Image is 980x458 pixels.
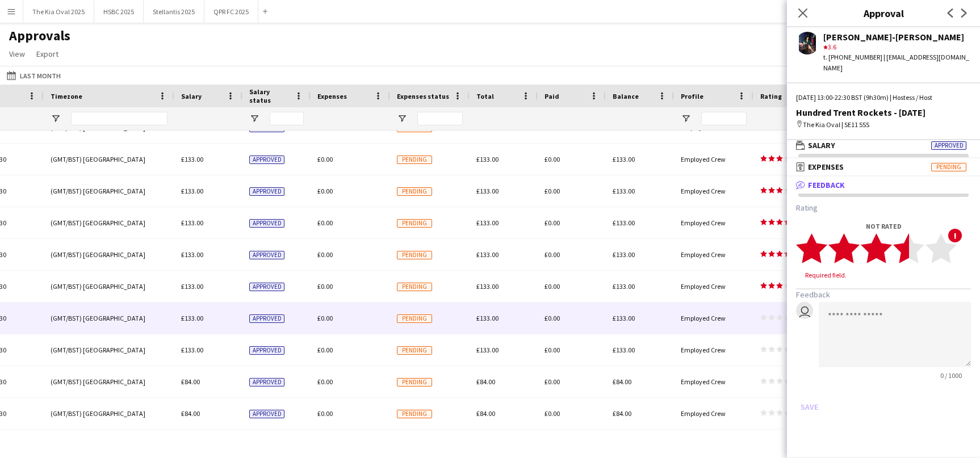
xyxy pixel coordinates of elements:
[317,92,347,100] span: Expenses
[681,346,726,354] span: Employed Crew
[796,93,971,103] div: [DATE] 13:00-22:30 BST (9h30m) | Hostess / Host
[823,32,971,42] div: [PERSON_NAME]-[PERSON_NAME]
[204,1,258,23] button: QPR FC 2025
[681,219,726,227] span: Employed Crew
[51,114,61,124] button: Open Filter Menu
[545,219,560,227] span: £0.00
[787,158,980,175] mat-expansion-panel-header: ExpensesPending
[823,52,971,73] div: t. [PHONE_NUMBER] | [EMAIL_ADDRESS][DOMAIN_NAME]
[23,1,94,23] button: The Kia Oval 2025
[476,155,499,163] span: £133.00
[44,144,174,175] div: (GMT/BST) [GEOGRAPHIC_DATA]
[476,250,499,259] span: £133.00
[249,283,284,291] span: Approved
[787,194,980,425] div: Feedback
[760,92,782,100] span: Rating
[476,92,494,100] span: Total
[181,187,203,195] span: £133.00
[181,409,200,418] span: £84.00
[249,251,284,259] span: Approved
[317,250,333,259] span: £0.00
[613,409,631,418] span: £84.00
[808,162,844,172] span: Expenses
[545,346,560,354] span: £0.00
[317,346,333,354] span: £0.00
[181,155,203,163] span: £133.00
[681,155,726,163] span: Employed Crew
[9,49,25,59] span: View
[931,163,966,171] span: Pending
[44,207,174,238] div: (GMT/BST) [GEOGRAPHIC_DATA]
[317,155,333,163] span: £0.00
[613,346,635,354] span: £133.00
[397,410,432,418] span: Pending
[613,282,635,291] span: £133.00
[397,187,432,196] span: Pending
[796,222,971,230] div: Not rated
[796,289,971,300] h3: Feedback
[545,282,560,291] span: £0.00
[417,112,463,125] input: Expenses status Filter Input
[181,346,203,354] span: £133.00
[249,156,284,164] span: Approved
[476,314,499,322] span: £133.00
[397,114,407,124] button: Open Filter Menu
[476,282,499,291] span: £133.00
[613,250,635,259] span: £133.00
[681,377,726,386] span: Employed Crew
[476,377,495,386] span: £84.00
[545,92,559,100] span: Paid
[181,282,203,291] span: £133.00
[613,187,635,195] span: £133.00
[787,137,980,154] mat-expansion-panel-header: SalaryApproved
[681,282,726,291] span: Employed Crew
[181,314,203,322] span: £133.00
[787,6,980,20] h3: Approval
[397,378,432,386] span: Pending
[249,87,290,104] span: Salary status
[36,49,58,59] span: Export
[796,107,971,117] div: Hundred Trent Rockets - [DATE]
[613,155,635,163] span: £133.00
[823,42,971,52] div: 3.6
[701,112,747,125] input: Profile Filter Input
[44,366,174,397] div: (GMT/BST) [GEOGRAPHIC_DATA]
[249,410,284,418] span: Approved
[270,112,304,125] input: Salary status Filter Input
[681,92,703,100] span: Profile
[249,346,284,355] span: Approved
[476,409,495,418] span: £84.00
[545,409,560,418] span: £0.00
[681,250,726,259] span: Employed Crew
[317,314,333,322] span: £0.00
[613,314,635,322] span: £133.00
[476,187,499,195] span: £133.00
[796,271,856,279] span: Required field.
[317,409,333,418] span: £0.00
[397,346,432,355] span: Pending
[181,377,200,386] span: £84.00
[397,156,432,164] span: Pending
[545,155,560,163] span: £0.00
[808,140,835,150] span: Salary
[181,219,203,227] span: £133.00
[545,314,560,322] span: £0.00
[397,92,449,100] span: Expenses status
[931,371,971,380] span: 0 / 1000
[931,141,966,150] span: Approved
[476,346,499,354] span: £133.00
[51,92,82,100] span: Timezone
[181,250,203,259] span: £133.00
[181,92,202,100] span: Salary
[32,47,63,61] a: Export
[144,1,204,23] button: Stellantis 2025
[545,250,560,259] span: £0.00
[94,1,144,23] button: HSBC 2025
[44,302,174,334] div: (GMT/BST) [GEOGRAPHIC_DATA]
[613,92,639,100] span: Balance
[397,314,432,323] span: Pending
[808,180,845,190] span: Feedback
[317,377,333,386] span: £0.00
[249,114,259,124] button: Open Filter Menu
[397,219,432,228] span: Pending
